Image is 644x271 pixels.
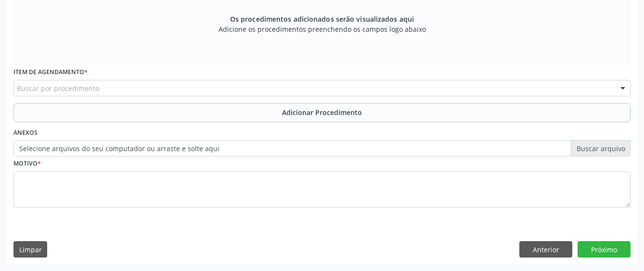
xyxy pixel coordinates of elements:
label: Motivo [13,156,41,171]
label: Anexos [13,126,38,141]
span: Os procedimentos adicionados serão visualizados aqui [230,14,414,24]
span: Adicione os procedimentos preenchendo os campos logo abaixo [219,24,426,34]
button: Adicionar Procedimento [13,103,631,122]
button: Anterior [519,241,572,258]
label: Item de agendamento [13,65,88,80]
span: Adicionar Procedimento [282,107,362,117]
span: Buscar por procedimento [17,83,99,93]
